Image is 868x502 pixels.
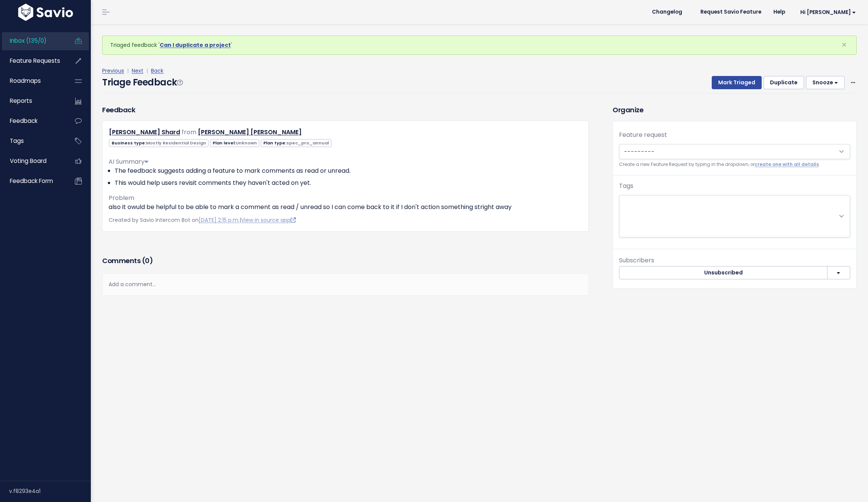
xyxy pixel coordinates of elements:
span: Voting Board [10,157,47,165]
span: Roadmaps [10,77,41,85]
a: [DATE] 2:15 p.m. [199,216,240,224]
span: AI Summary [109,157,148,166]
a: View in source app [241,216,296,224]
label: Feature request [619,130,667,139]
a: Roadmaps [2,72,63,90]
small: Create a new Feature Request by typing in the dropdown, or . [619,161,850,169]
a: Feedback [2,112,63,130]
span: Unknown [236,140,257,146]
span: Plan level: [210,139,259,147]
span: Inbox (135/0) [10,37,47,45]
span: Mostly Residential Design [146,140,206,146]
a: Tags [2,132,63,150]
img: logo-white.9d6f32f41409.svg [16,4,75,21]
a: Next [132,67,143,74]
a: Feature Requests [2,52,63,70]
label: Tags [619,181,633,191]
span: | [145,67,149,74]
a: create one with all details [754,161,819,167]
li: This would help users revisit comments they haven't acted on yet. [115,178,582,187]
span: spec_pro_annual [286,140,329,146]
p: also it owuld be helpful to be able to mark a comment as read / unread so I can come back to it i... [109,203,582,212]
span: Feedback form [10,177,53,185]
span: Plan type: [261,139,331,147]
span: Hi [PERSON_NAME] [800,9,856,15]
span: Feedback [10,117,37,125]
a: [PERSON_NAME] [PERSON_NAME] [198,128,302,136]
button: Mark Triaged [712,76,762,90]
button: Close [834,36,854,54]
a: Voting Board [2,152,63,170]
span: Problem [109,194,134,202]
button: Duplicate [764,76,804,90]
span: Tags [10,137,24,145]
h4: Triage Feedback [102,76,182,89]
span: from [182,128,196,136]
h3: Organize [613,105,857,115]
div: v.f8293e4a1 [9,481,91,501]
span: Reports [10,97,32,105]
a: Inbox (135/0) [2,32,63,50]
h3: Comments ( ) [102,256,589,266]
a: Request Savio Feature [694,6,767,18]
a: Previous [102,67,124,74]
span: × [842,39,847,51]
button: Unsubscribed [619,266,828,280]
a: Reports [2,92,63,110]
a: [PERSON_NAME] Shard [109,128,180,136]
a: Help [767,6,791,18]
span: | [126,67,130,74]
span: Created by Savio Intercom Bot on | [109,216,296,224]
span: Subscribers [619,256,654,265]
a: Can I duplicate a project [160,41,231,49]
span: Business type: [109,139,208,147]
span: 0 [145,256,149,265]
a: Hi [PERSON_NAME] [791,6,862,18]
li: The feedback suggests adding a feature to mark comments as read or unread. [115,166,582,175]
span: Changelog [652,9,682,15]
span: Feature Requests [10,57,60,65]
a: Feedback form [2,172,63,190]
div: Triaged feedback ' ' [102,36,857,55]
div: Add a comment... [102,273,589,296]
h3: Feedback [102,105,135,115]
a: Back [151,67,163,74]
button: Snooze [806,76,845,90]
